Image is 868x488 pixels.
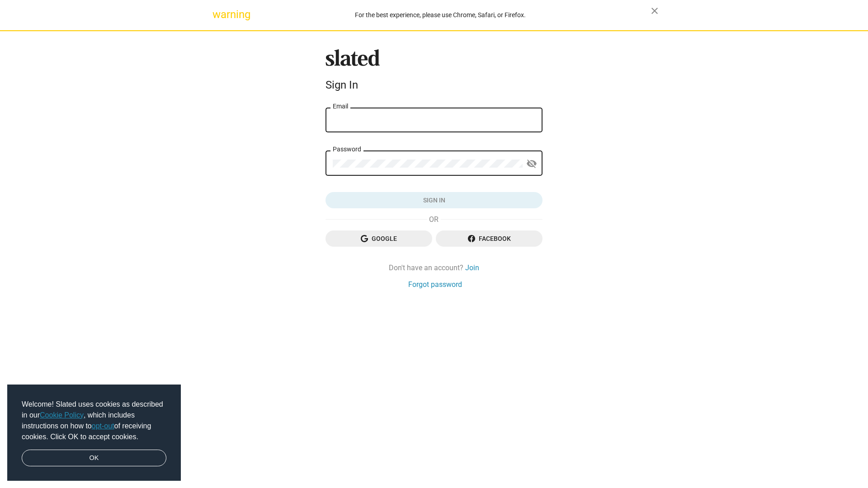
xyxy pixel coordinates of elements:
span: Google [333,230,425,247]
div: Don't have an account? [325,263,542,272]
span: Welcome! Slated uses cookies as described in our , which includes instructions on how to of recei... [22,399,166,442]
span: Facebook [443,230,535,247]
button: Show password [523,155,541,173]
a: dismiss cookie message [22,450,166,467]
a: Forgot password [408,280,462,289]
a: Cookie Policy [40,411,84,419]
mat-icon: close [649,5,660,16]
sl-branding: Sign In [325,49,542,95]
button: Facebook [436,230,542,247]
a: opt-out [92,422,114,430]
div: Sign In [325,79,542,91]
a: Join [465,263,479,272]
mat-icon: warning [212,9,223,20]
button: Google [325,230,432,247]
mat-icon: visibility_off [526,157,537,171]
div: For the best experience, please use Chrome, Safari, or Firefox. [230,9,651,21]
div: cookieconsent [7,385,181,481]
